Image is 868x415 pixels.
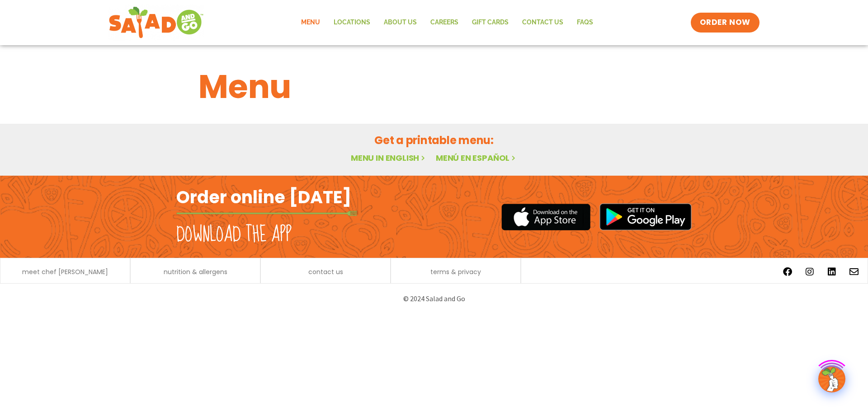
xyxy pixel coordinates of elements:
img: new-SAG-logo-768×292 [108,5,204,41]
a: Locations [327,12,377,33]
span: ORDER NOW [700,17,750,28]
a: contact us [308,269,343,275]
a: GIFT CARDS [465,12,515,33]
a: About Us [377,12,424,33]
nav: Menu [294,12,600,33]
img: fork [176,211,357,216]
a: Menu in English [351,152,427,163]
img: appstore [501,202,590,232]
h2: Get a printable menu: [198,132,670,148]
h2: Download the app [176,222,292,247]
a: meet chef [PERSON_NAME] [22,269,108,275]
a: Contact Us [515,12,570,33]
p: © 2024 Salad and Go [181,293,687,305]
a: FAQs [570,12,600,33]
a: nutrition & allergens [164,269,227,275]
a: Menu [294,12,327,33]
a: Menú en español [436,152,517,163]
a: Careers [424,12,465,33]
h2: Order online [DATE] [176,186,351,208]
img: google_play [599,203,692,230]
a: terms & privacy [430,269,481,275]
a: ORDER NOW [691,13,759,33]
h1: Menu [198,62,670,111]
